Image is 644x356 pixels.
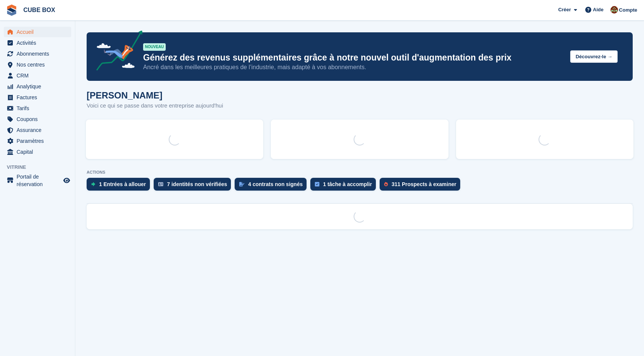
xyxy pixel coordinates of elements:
[17,48,62,59] span: Abonnements
[558,6,571,14] span: Créer
[4,81,71,92] a: menu
[619,6,637,14] span: Compte
[17,103,62,114] span: Tarifs
[4,114,71,124] a: menu
[17,81,62,92] span: Analytique
[315,182,319,186] img: task-75834270c22a3079a89374b754ae025e5fb1db73e45f91037f5363f120a921f8.svg
[17,173,62,188] span: Portail de réservation
[593,6,603,14] span: Aide
[17,70,62,81] span: CRM
[87,90,223,100] h1: [PERSON_NAME]
[4,136,71,146] a: menu
[143,52,564,63] p: Générez des revenus supplémentaires grâce à notre nouvel outil d'augmentation des prix
[4,70,71,81] a: menu
[4,38,71,48] a: menu
[4,59,71,70] a: menu
[248,181,303,187] div: 4 contrats non signés
[17,59,62,70] span: Nos centres
[17,92,62,103] span: Factures
[17,136,62,146] span: Paramètres
[87,101,223,110] p: Voici ce qui se passe dans votre entreprise aujourd'hui
[4,103,71,114] a: menu
[17,125,62,135] span: Assurance
[20,4,58,16] a: CUBE BOX
[610,6,618,14] img: alex soubira
[158,182,163,186] img: verify_identity-adf6edd0f0f0b5bbfe63781bf79b02c33cf7c696d77639b501bdc392416b5a36.svg
[323,181,372,187] div: 1 tâche à accomplir
[62,176,71,185] a: Boutique d'aperçu
[99,181,146,187] div: 1 Entrées à allouer
[91,182,95,186] img: move_ins_to_allocate_icon-fdf77a2bb77ea45bf5b3d319d69a93e2d87916cf1d5bf7949dd705db3b84f3ca.svg
[90,30,143,73] img: price-adjustments-announcement-icon-8257ccfd72463d97f412b2fc003d46551f7dbcb40ab6d574587a9cd5c0d94...
[167,181,227,187] div: 7 identités non vérifiées
[87,178,154,194] a: 1 Entrées à allouer
[4,125,71,135] a: menu
[17,147,62,157] span: Capital
[310,178,380,194] a: 1 tâche à accomplir
[143,63,564,71] p: Ancré dans les meilleures pratiques de l’industrie, mais adapté à vos abonnements.
[380,178,464,194] a: 311 Prospects à examiner
[154,178,235,194] a: 7 identités non vérifiées
[384,182,388,186] img: prospect-51fa495bee0391a8d652442698ab0144808aea92771e9ea1ae160a38d050c398.svg
[17,38,62,48] span: Activités
[392,181,456,187] div: 311 Prospects à examiner
[4,147,71,157] a: menu
[235,178,310,194] a: 4 contrats non signés
[4,48,71,59] a: menu
[4,92,71,103] a: menu
[17,114,62,124] span: Coupons
[4,173,71,188] a: menu
[143,43,166,51] div: NOUVEAU
[7,164,75,171] span: Vitrine
[4,27,71,37] a: menu
[6,5,17,16] img: stora-icon-8386f47178a22dfd0bd8f6a31ec36ba5ce8667c1dd55bd0f319d3a0aa187defe.svg
[570,50,618,63] button: Découvrez-le →
[17,27,62,37] span: Accueil
[239,182,244,186] img: contract_signature_icon-13c848040528278c33f63329250d36e43548de30e8caae1d1a13099fd9432cc5.svg
[87,170,633,175] p: ACTIONS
